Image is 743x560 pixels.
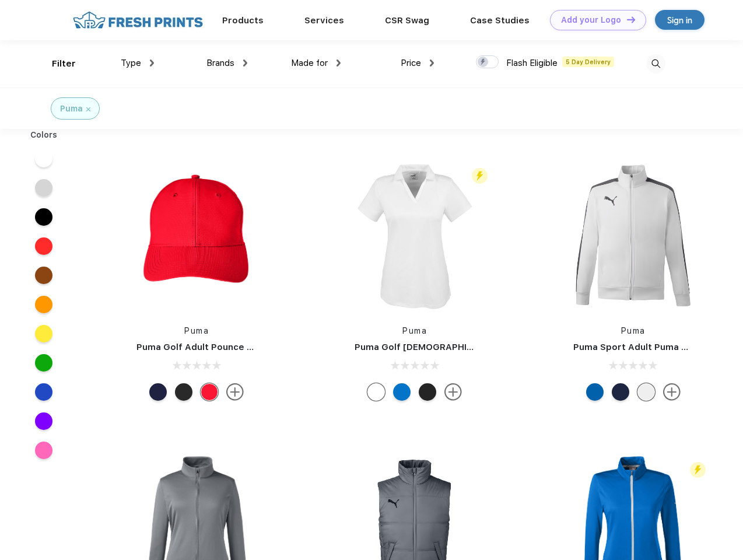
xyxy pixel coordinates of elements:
[304,15,344,26] a: Services
[586,383,604,401] div: Lapis Blue
[337,158,492,313] img: func=resize&h=266
[621,326,646,335] a: Puma
[385,15,429,26] a: CSR Swag
[402,326,427,335] a: Puma
[86,107,90,111] img: filter_cancel.svg
[401,58,421,68] span: Price
[393,383,411,401] div: Lapis Blue
[506,58,558,68] span: Flash Eligible
[561,15,621,25] div: Add your Logo
[612,383,629,401] div: Peacoat
[556,158,711,313] img: func=resize&h=266
[444,383,462,401] img: more.svg
[419,383,436,401] div: Puma Black
[60,103,83,115] div: Puma
[663,383,681,401] img: more.svg
[22,129,66,141] div: Colors
[119,158,274,313] img: func=resize&h=266
[337,60,341,66] img: dropdown.png
[184,326,209,335] a: Puma
[222,15,264,26] a: Products
[430,60,434,66] img: dropdown.png
[206,58,234,68] span: Brands
[52,57,76,71] div: Filter
[367,383,385,401] div: Bright White
[690,462,706,478] img: flash_active_toggle.svg
[136,342,315,352] a: Puma Golf Adult Pounce Adjustable Cap
[69,10,206,30] img: fo%20logo%202.webp
[655,10,705,30] a: Sign in
[243,60,247,66] img: dropdown.png
[355,342,571,352] a: Puma Golf [DEMOGRAPHIC_DATA]' Icon Golf Polo
[150,60,154,66] img: dropdown.png
[646,54,665,73] img: desktop_search.svg
[637,383,655,401] div: White and Quiet Shade
[121,58,141,68] span: Type
[175,383,192,401] div: Puma Black
[291,58,328,68] span: Made for
[472,168,488,184] img: flash_active_toggle.svg
[201,383,218,401] div: High Risk Red
[226,383,244,401] img: more.svg
[627,16,635,23] img: DT
[149,383,167,401] div: Peacoat
[667,13,692,27] div: Sign in
[562,57,614,67] span: 5 Day Delivery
